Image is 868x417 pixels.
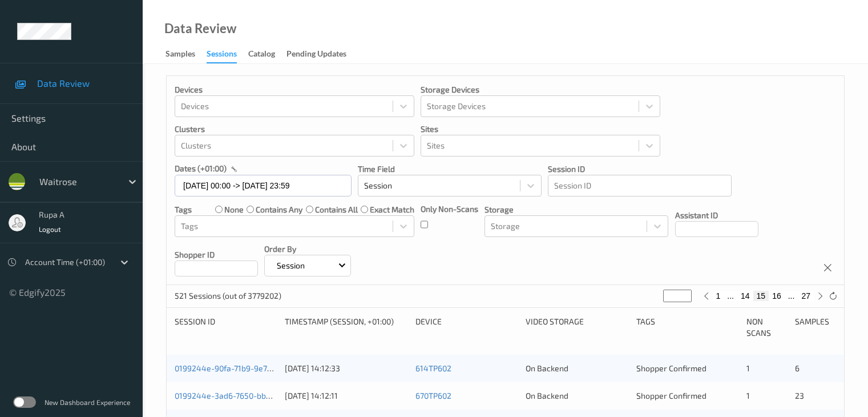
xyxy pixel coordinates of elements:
p: Tags [175,204,192,215]
a: 0199244e-90fa-71b9-9e7d-d24ba9d95a58 [175,363,331,373]
p: Order By [264,243,351,255]
div: Device [415,316,518,339]
p: Session ID [548,163,732,175]
p: Clusters [175,123,414,135]
div: Pending Updates [286,48,346,62]
a: Pending Updates [286,46,358,62]
p: Sites [421,123,660,135]
button: ... [785,291,798,301]
span: 23 [795,391,804,400]
a: Samples [165,46,207,62]
div: Timestamp (Session, +01:00) [285,316,407,339]
label: contains all [315,204,358,215]
div: Catalog [248,48,275,62]
label: contains any [256,204,302,215]
p: 521 Sessions (out of 3779202) [175,290,281,302]
div: Video Storage [526,316,628,339]
a: Catalog [248,46,286,62]
button: 14 [737,291,753,301]
div: [DATE] 14:12:11 [285,390,407,402]
a: 614TP602 [415,363,451,373]
p: Session [273,260,309,271]
span: Shopper Confirmed [636,391,706,400]
button: 16 [769,291,785,301]
button: ... [724,291,737,301]
p: Storage [485,204,668,215]
button: 15 [753,291,769,301]
div: Session ID [175,316,277,339]
p: Time Field [358,163,542,175]
p: Assistant ID [675,210,758,221]
a: Sessions [207,46,248,63]
span: 1 [746,363,750,373]
div: Samples [165,48,195,62]
a: 0199244e-3ad6-7650-bbac-44b15dac6831 [175,391,332,400]
a: 670TP602 [415,391,451,400]
button: 27 [798,291,814,301]
p: Only Non-Scans [421,203,478,215]
p: Devices [175,84,414,95]
div: [DATE] 14:12:33 [285,363,407,374]
div: Sessions [207,48,237,63]
div: Data Review [164,23,236,34]
p: Storage Devices [421,84,660,95]
label: none [224,204,244,215]
span: Shopper Confirmed [636,363,706,373]
div: On Backend [526,363,628,374]
p: Shopper ID [175,249,258,260]
p: dates (+01:00) [175,163,227,174]
button: 1 [713,291,724,301]
span: 6 [795,363,800,373]
label: exact match [370,204,414,215]
div: On Backend [526,390,628,402]
div: Non Scans [746,316,788,339]
div: Samples [795,316,836,339]
span: 1 [746,391,750,400]
div: Tags [636,316,738,339]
